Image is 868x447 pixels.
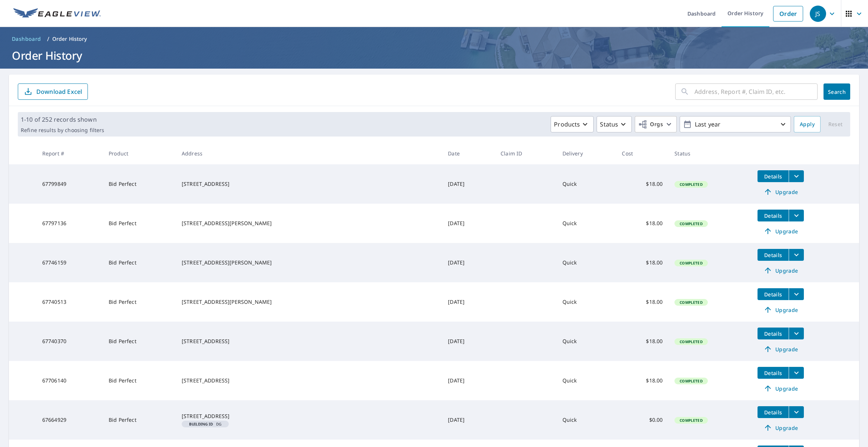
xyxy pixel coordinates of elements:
[36,243,103,282] td: 67746159
[103,164,176,204] td: Bid Perfect
[103,400,176,440] td: Bid Perfect
[762,409,784,416] span: Details
[829,88,844,95] span: Search
[758,249,789,261] button: detailsBtn-67746159
[557,243,616,282] td: Quick
[442,142,495,164] th: Date
[103,282,176,322] td: Bid Perfect
[773,6,803,22] a: Order
[758,264,804,276] a: Upgrade
[762,252,784,259] span: Details
[789,170,804,182] button: filesDropdownBtn-67799849
[36,88,82,96] p: Download Excel
[758,367,789,379] button: detailsBtn-67706140
[36,282,103,322] td: 67740513
[442,282,495,322] td: [DATE]
[442,400,495,440] td: [DATE]
[557,361,616,400] td: Quick
[758,422,804,434] a: Upgrade
[789,328,804,339] button: filesDropdownBtn-67740370
[36,164,103,204] td: 67799849
[597,116,632,132] button: Status
[616,142,669,164] th: Cost
[758,328,789,339] button: detailsBtn-67740370
[810,6,826,22] div: JS
[758,210,789,221] button: detailsBtn-67797136
[182,180,436,188] div: [STREET_ADDRESS]
[762,423,799,432] span: Upgrade
[762,305,799,314] span: Upgrade
[762,173,784,180] span: Details
[442,204,495,243] td: [DATE]
[182,298,436,306] div: [STREET_ADDRESS][PERSON_NAME]
[758,343,804,355] a: Upgrade
[182,220,436,227] div: [STREET_ADDRESS][PERSON_NAME]
[789,210,804,221] button: filesDropdownBtn-67797136
[185,422,226,426] span: DG
[762,266,799,275] span: Upgrade
[442,322,495,361] td: [DATE]
[9,33,859,45] nav: breadcrumb
[758,382,804,394] a: Upgrade
[675,418,707,423] span: Completed
[103,322,176,361] td: Bid Perfect
[669,142,752,164] th: Status
[616,322,669,361] td: $18.00
[103,204,176,243] td: Bid Perfect
[758,406,789,418] button: detailsBtn-67664929
[189,422,213,426] em: Building ID
[824,83,850,100] button: Search
[557,164,616,204] td: Quick
[600,120,618,129] p: Status
[794,116,821,132] button: Apply
[442,361,495,400] td: [DATE]
[616,282,669,322] td: $18.00
[762,227,799,236] span: Upgrade
[103,361,176,400] td: Bid Perfect
[758,186,804,198] a: Upgrade
[176,142,442,164] th: Address
[762,187,799,196] span: Upgrade
[47,34,49,43] li: /
[182,377,436,384] div: [STREET_ADDRESS]
[103,243,176,282] td: Bid Perfect
[21,115,104,124] p: 1-10 of 252 records shown
[554,120,580,129] p: Products
[789,367,804,379] button: filesDropdownBtn-67706140
[557,400,616,440] td: Quick
[495,142,556,164] th: Claim ID
[442,243,495,282] td: [DATE]
[616,361,669,400] td: $18.00
[762,369,784,377] span: Details
[692,118,779,131] p: Last year
[675,300,707,305] span: Completed
[789,249,804,261] button: filesDropdownBtn-67746159
[616,164,669,204] td: $18.00
[762,212,784,219] span: Details
[680,116,791,132] button: Last year
[13,8,101,19] img: EV Logo
[800,120,815,129] span: Apply
[616,204,669,243] td: $18.00
[675,182,707,187] span: Completed
[758,170,789,182] button: detailsBtn-67799849
[557,282,616,322] td: Quick
[21,127,104,134] p: Refine results by choosing filters
[557,204,616,243] td: Quick
[758,304,804,316] a: Upgrade
[551,116,594,132] button: Products
[675,221,707,226] span: Completed
[9,33,44,45] a: Dashboard
[182,338,436,345] div: [STREET_ADDRESS]
[675,260,707,266] span: Completed
[762,330,784,337] span: Details
[557,142,616,164] th: Delivery
[675,339,707,344] span: Completed
[694,81,818,102] input: Address, Report #, Claim ID, etc.
[762,345,799,354] span: Upgrade
[557,322,616,361] td: Quick
[635,116,677,132] button: Orgs
[18,83,88,100] button: Download Excel
[762,291,784,298] span: Details
[442,164,495,204] td: [DATE]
